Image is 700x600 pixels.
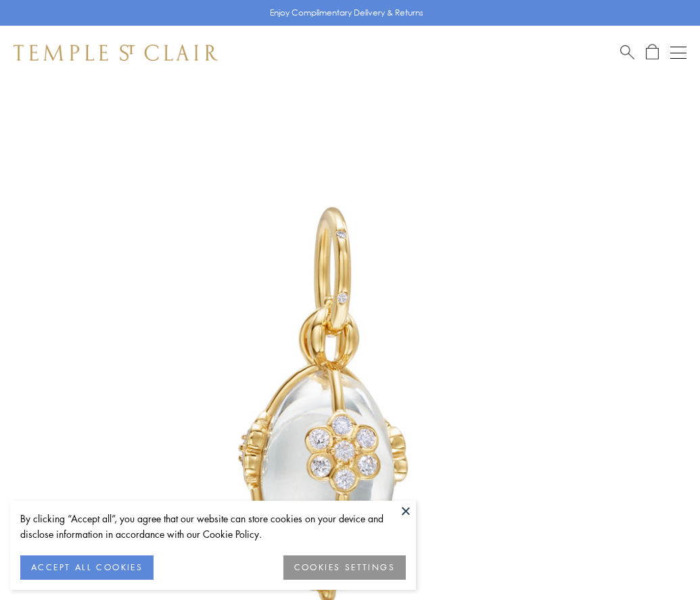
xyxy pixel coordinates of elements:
[270,6,423,20] p: Enjoy Complimentary Delivery & Returns
[620,44,634,61] a: Search
[14,45,218,61] img: Temple St. Clair
[20,555,154,580] button: ACCEPT ALL COOKIES
[20,511,406,542] div: By clicking “Accept all”, you agree that our website can store cookies on your device and disclos...
[670,45,686,61] button: Open navigation
[283,555,406,580] button: COOKIES SETTINGS
[646,44,659,61] a: Open Shopping Bag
